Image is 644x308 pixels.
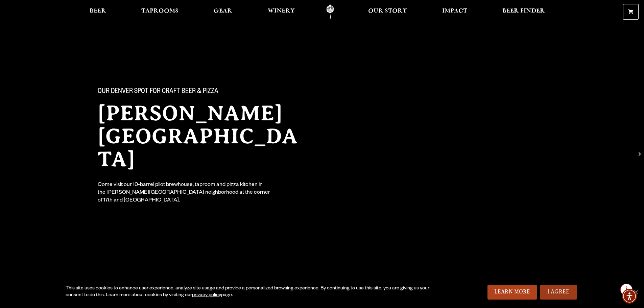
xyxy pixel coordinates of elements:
span: Our Story [368,8,407,14]
span: Taprooms [141,8,178,14]
span: Beer Finder [502,8,545,14]
span: Gear [214,8,232,14]
a: Gear [209,4,237,20]
a: Beer Finder [498,4,549,20]
a: Odell Home [317,4,343,20]
div: Come visit our 10-barrel pilot brewhouse, taproom and pizza kitchen in the [PERSON_NAME][GEOGRAPH... [98,182,271,205]
div: This site uses cookies to enhance user experience, analyze site usage and provide a personalized ... [66,285,432,299]
a: Learn More [487,285,537,300]
a: privacy policy [192,293,221,298]
a: I Agree [540,285,577,300]
div: Accessibility Menu [622,289,637,304]
span: Our Denver spot for craft beer & pizza [98,88,218,96]
a: Our Story [364,4,411,20]
a: Impact [438,4,472,20]
h2: [PERSON_NAME][GEOGRAPHIC_DATA] [98,102,309,171]
a: Winery [263,4,299,20]
a: Taprooms [137,4,183,20]
span: Winery [268,8,295,14]
a: Beer [85,4,111,20]
span: Beer [90,8,106,14]
span: Impact [442,8,467,14]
